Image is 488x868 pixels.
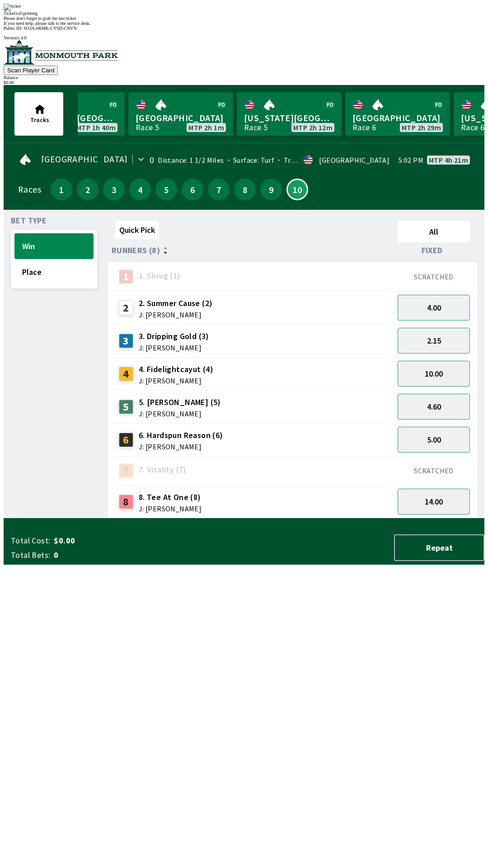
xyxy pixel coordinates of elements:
[139,363,213,375] span: 4. Fidelightcayut (4)
[139,429,223,441] span: 6. Hardspun Reason (6)
[182,179,203,200] button: 6
[4,75,484,80] div: Balance
[128,92,233,136] a: [GEOGRAPHIC_DATA]Race 5MTP 2h 1m
[139,464,187,476] span: 7. Vitality (7)
[119,400,133,414] div: 5
[427,335,441,346] span: 2.15
[274,156,354,165] span: Track Condition: Firm
[115,221,159,239] button: Quick Pick
[139,297,213,309] span: 2. Summer Cause (2)
[131,186,149,193] span: 4
[4,40,118,65] img: venue logo
[14,233,94,259] button: Win
[155,179,177,200] button: 5
[119,495,133,509] div: 8
[79,186,96,193] span: 2
[119,433,133,447] div: 6
[23,26,77,31] span: SO3A-6RMK-CYSD-CNVN
[139,311,213,318] span: J: [PERSON_NAME]
[139,344,209,351] span: J: [PERSON_NAME]
[208,179,230,200] button: 7
[139,270,181,282] span: 1. Shrug (1)
[184,186,201,193] span: 6
[14,259,94,285] button: Place
[4,21,90,26] span: If you need help, please talk to the service desk.
[286,179,308,200] button: 10
[136,112,226,124] span: [GEOGRAPHIC_DATA]
[4,16,484,21] div: Please don't forget to grab the last ticket
[236,186,253,193] span: 8
[136,124,159,131] div: Race 5
[224,156,275,165] span: Surface: Turf
[77,179,99,200] button: 2
[425,496,443,507] span: 14.00
[76,124,116,131] span: MTP 1h 40m
[188,124,224,131] span: MTP 2h 1m
[422,247,443,254] span: Fixed
[398,295,470,321] button: 4.00
[237,92,342,136] a: [US_STATE][GEOGRAPHIC_DATA]Race 5MTP 2h 12m
[41,156,128,163] span: [GEOGRAPHIC_DATA]
[398,361,470,387] button: 10.00
[105,186,122,193] span: 3
[119,301,133,315] div: 2
[244,124,267,131] div: Race 5
[244,112,334,124] span: [US_STATE][GEOGRAPHIC_DATA]
[54,550,196,561] span: 0
[398,221,470,242] button: All
[398,466,470,475] div: SCRATCHED
[461,124,484,131] div: Race 6
[11,535,50,546] span: Total Cost:
[352,112,443,124] span: [GEOGRAPHIC_DATA]
[103,179,125,200] button: 3
[119,367,133,381] div: 4
[119,269,133,284] div: 1
[119,463,133,478] div: 7
[139,491,202,503] span: 8. Tee At One (8)
[293,124,333,131] span: MTP 2h 12m
[402,124,441,131] span: MTP 2h 29m
[234,179,256,200] button: 8
[429,156,468,164] span: MTP 4h 21m
[22,267,86,277] span: Place
[4,66,58,75] button: Scan Player Card
[427,302,441,313] span: 4.00
[398,394,470,420] button: 4.60
[11,550,50,561] span: Total Bets:
[139,410,221,417] span: J: [PERSON_NAME]
[14,92,63,136] button: Tracks
[398,489,470,514] button: 14.00
[139,505,202,512] span: J: [PERSON_NAME]
[402,542,476,553] span: Repeat
[139,377,213,384] span: J: [PERSON_NAME]
[139,330,209,342] span: 3. Dripping Gold (3)
[51,179,72,200] button: 1
[119,225,155,235] span: Quick Pick
[427,401,441,412] span: 4.60
[4,80,484,85] div: $ 0.00
[402,226,466,237] span: All
[112,246,394,255] div: Runners (8)
[210,186,227,193] span: 7
[139,396,221,408] span: 5. [PERSON_NAME] (5)
[394,246,474,255] div: Fixed
[4,4,21,11] img: ticket
[129,179,151,200] button: 4
[398,328,470,354] button: 2.15
[425,368,443,379] span: 10.00
[119,334,133,348] div: 3
[319,156,389,164] div: [GEOGRAPHIC_DATA]
[399,156,423,164] span: 5:02 PM
[53,186,70,193] span: 1
[4,35,484,40] div: Version 1.4.0
[352,124,376,131] div: Race 6
[260,179,282,200] button: 9
[4,11,484,16] div: Ticket 1 of 1 printing
[150,156,154,164] div: 0
[398,272,470,281] div: SCRATCHED
[394,534,484,561] button: Repeat
[398,427,470,453] button: 5.00
[158,156,224,165] span: Distance: 1 1/2 Miles
[427,434,441,445] span: 5.00
[4,26,484,31] div: Public ID:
